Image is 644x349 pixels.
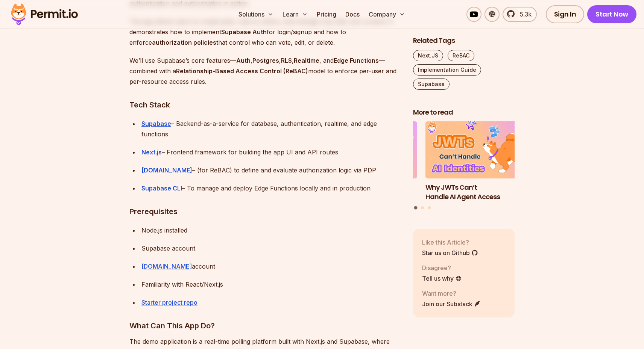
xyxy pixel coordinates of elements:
div: Familiarity with React/Next.js [141,279,401,290]
a: Why JWTs Can’t Handle AI Agent AccessWhy JWTs Can’t Handle AI Agent Access [425,122,527,202]
a: ReBAC [448,50,474,61]
img: Permit logo [8,2,81,27]
strong: Realtime [294,57,319,64]
p: Like this Article? [422,238,478,247]
a: Next.js [141,148,162,156]
a: Pricing [314,7,339,22]
a: Next.JS [413,50,443,61]
p: We’ll use Supabase’s core features— , , , , and —combined with a model to enforce per-user and pe... [129,55,401,87]
a: Docs [342,7,363,22]
a: Sign In [546,5,585,23]
a: 5.3k [503,7,537,22]
h3: Why JWTs Can’t Handle AI Agent Access [425,183,527,202]
a: Implementation Guide [413,64,481,76]
div: Supabase account [141,243,401,254]
a: Supabase [413,79,450,90]
div: – Backend-as-a-service for database, authentication, realtime, and edge functions [141,118,401,139]
a: Supabase CLI [141,184,182,192]
button: Company [366,7,408,22]
img: Why JWTs Can’t Handle AI Agent Access [425,122,527,179]
strong: Edge Functions [334,57,379,64]
strong: Postgres [252,57,279,64]
div: – To manage and deploy Edge Functions locally and in production [141,183,401,193]
h2: More to read [413,108,515,117]
a: Start Now [587,5,636,23]
a: Starter project repo [141,299,197,306]
div: – (for ReBAC) to define and evaluate authorization logic via PDP [141,165,401,175]
button: Go to slide 1 [414,206,418,210]
strong: Supabase Auth [221,28,267,36]
h3: Tech Stack [129,99,401,111]
a: Supabase [141,120,171,127]
a: [DOMAIN_NAME] [141,166,192,174]
strong: Auth [236,57,251,64]
div: account [141,261,401,272]
button: Go to slide 3 [428,207,431,210]
strong: authorization policies [152,39,216,46]
strong: Relationship-Based Access Control (ReBAC) [176,67,308,75]
h3: What Can This App Do? [129,320,401,332]
button: Learn [279,7,311,22]
a: Star us on Github [422,248,478,257]
h3: Prerequisites [129,205,401,218]
div: – Frontend framework for building the app UI and API routes [141,147,401,157]
a: [DOMAIN_NAME] [141,263,192,270]
span: 5.3k [515,10,532,19]
p: Want more? [422,289,481,298]
p: Disagree? [422,263,462,272]
a: Join our Substack [422,299,481,308]
div: Node.js installed [141,225,401,236]
div: Posts [413,122,515,211]
a: Tell us why [422,274,462,283]
h2: Related Tags [413,36,515,45]
p: The app allows users to create polls, vote on others, and manage only their own content. It demon... [129,16,401,48]
button: Go to slide 2 [421,207,424,210]
strong: RLS [281,57,292,64]
button: Solutions [235,7,276,22]
li: 1 of 3 [425,122,527,202]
